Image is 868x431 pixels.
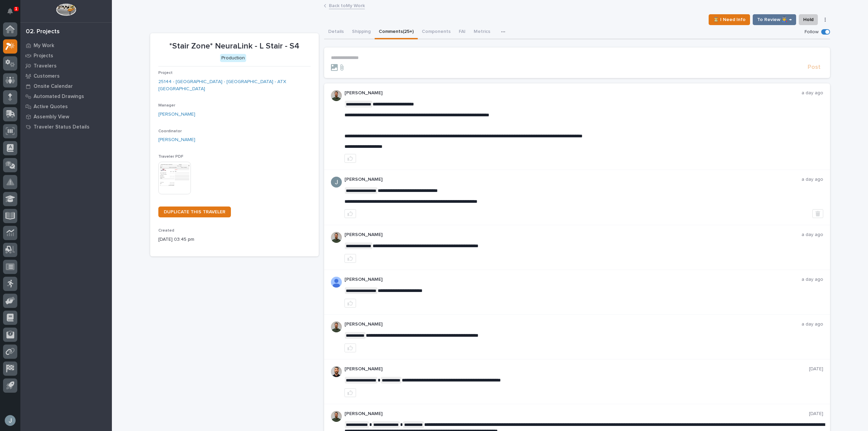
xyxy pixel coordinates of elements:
img: AATXAJw4slNr5ea0WduZQVIpKGhdapBAGQ9xVsOeEvl5=s96-c [331,232,342,243]
span: Traveler PDF [158,155,183,159]
a: My Work [20,40,112,51]
button: Components [418,25,455,39]
img: Workspace Logo [56,3,76,16]
p: Follow [805,29,818,35]
button: users-avatar [3,413,17,428]
p: [PERSON_NAME] [344,366,809,372]
p: [PERSON_NAME] [344,277,802,282]
img: AGNmyxaji213nCK4JzPdPN3H3CMBhXDSA2tJ_sy3UIa5=s96-c [331,366,342,377]
a: Projects [20,51,112,61]
button: like this post [344,254,356,263]
img: ACg8ocIJHU6JEmo4GV-3KL6HuSvSpWhSGqG5DdxF6tKpN6m2=s96-c [331,177,342,188]
a: Active Quotes [20,101,112,112]
button: like this post [344,388,356,397]
img: AOh14GjpcA6ydKGAvwfezp8OhN30Q3_1BHk5lQOeczEvCIoEuGETHm2tT-JUDAHyqffuBe4ae2BInEDZwLlH3tcCd_oYlV_i4... [331,277,342,288]
p: [PERSON_NAME] [344,232,802,238]
button: like this post [344,154,356,163]
a: [PERSON_NAME] [158,136,195,143]
img: AATXAJw4slNr5ea0WduZQVIpKGhdapBAGQ9xVsOeEvl5=s96-c [331,90,342,101]
span: Created [158,229,174,233]
p: Onsite Calendar [34,83,73,90]
button: like this post [344,209,356,218]
a: Travelers [20,61,112,71]
p: [PERSON_NAME] [344,177,802,182]
p: Travelers [34,63,57,69]
a: Back toMy Work [329,1,365,9]
button: Notifications [3,4,17,18]
p: Assembly View [34,114,69,120]
p: a day ago [802,177,823,182]
button: FAI [455,25,470,39]
p: My Work [34,43,54,49]
p: a day ago [802,232,823,238]
button: Comments (25+) [375,25,418,39]
span: Hold [803,16,813,24]
a: Onsite Calendar [20,81,112,91]
button: Metrics [470,25,494,39]
a: Automated Drawings [20,91,112,101]
span: Manager [158,103,175,107]
a: Traveler Status Details [20,122,112,132]
button: Hold [799,14,818,25]
p: Active Quotes [34,104,68,110]
img: AATXAJw4slNr5ea0WduZQVIpKGhdapBAGQ9xVsOeEvl5=s96-c [331,321,342,332]
a: 25144 - [GEOGRAPHIC_DATA] - [GEOGRAPHIC_DATA] - ATX [GEOGRAPHIC_DATA] [158,78,311,93]
button: Delete post [812,209,823,218]
span: DUPLICATE THIS TRAVELER [164,210,225,214]
p: a day ago [802,277,823,282]
button: Post [805,63,823,71]
p: [DATE] [809,411,823,417]
a: [PERSON_NAME] [158,111,195,118]
span: Coordinator [158,129,182,133]
p: Customers [34,73,60,79]
span: Post [808,63,821,71]
p: [DATE] 03:45 pm [158,236,311,243]
button: like this post [344,344,356,352]
button: Shipping [348,25,375,39]
p: Traveler Status Details [34,124,90,130]
img: AATXAJw4slNr5ea0WduZQVIpKGhdapBAGQ9xVsOeEvl5=s96-c [331,411,342,422]
div: 02. Projects [26,28,60,36]
p: [PERSON_NAME] [344,90,802,96]
p: [DATE] [809,366,823,372]
div: Notifications1 [8,8,17,19]
button: To Review 👨‍🏭 → [753,14,796,25]
button: ⏳ I Need Info [709,14,750,25]
p: 1 [15,6,17,11]
p: a day ago [802,321,823,327]
button: like this post [344,299,356,308]
a: Customers [20,71,112,81]
a: DUPLICATE THIS TRAVELER [158,207,231,217]
p: Automated Drawings [34,94,84,100]
button: Details [324,25,348,39]
span: Project [158,71,173,75]
span: ⏳ I Need Info [713,16,746,24]
p: *Stair Zone* NeuraLink - L Stair - S4 [158,41,311,51]
p: Projects [34,53,53,59]
p: [PERSON_NAME] [344,411,809,417]
span: To Review 👨‍🏭 → [757,16,792,24]
p: [PERSON_NAME] [344,321,802,327]
div: Production [220,54,246,62]
a: Assembly View [20,112,112,122]
p: a day ago [802,90,823,96]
